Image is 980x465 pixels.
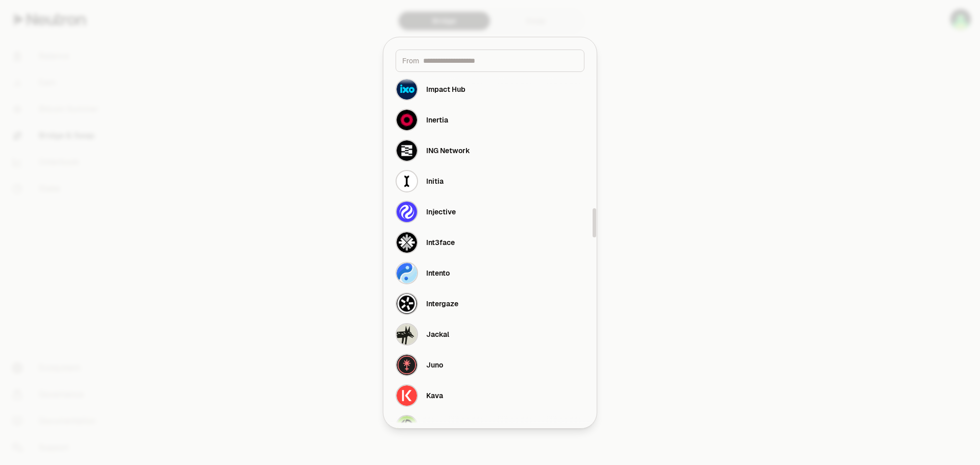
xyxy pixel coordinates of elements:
[426,84,465,94] div: Impact Hub
[426,145,470,156] div: ING Network
[389,197,591,227] button: Injective LogoInjective
[397,416,417,436] img: Kopi Logo
[426,115,448,125] div: Inertia
[397,232,417,253] img: Int3face Logo
[389,74,591,105] button: Impact Hub LogoImpact Hub
[389,105,591,135] button: Inertia LogoInertia
[426,360,443,370] div: Juno
[389,350,591,380] button: Juno LogoJuno
[397,202,417,222] img: Injective Logo
[426,176,444,186] div: Initia
[397,110,417,130] img: Inertia Logo
[426,421,441,431] div: Kopi
[389,380,591,411] button: Kava LogoKava
[397,385,417,406] img: Kava Logo
[397,79,417,100] img: Impact Hub Logo
[397,293,417,314] img: Intergaze Logo
[397,355,417,375] img: Juno Logo
[426,207,456,217] div: Injective
[402,56,419,66] span: From
[426,299,458,309] div: Intergaze
[397,324,417,345] img: Jackal Logo
[389,258,591,288] button: Intento LogoIntento
[389,288,591,319] button: Intergaze LogoIntergaze
[426,268,450,278] div: Intento
[389,227,591,258] button: Int3face LogoInt3face
[389,135,591,166] button: ING Network LogoING Network
[426,390,443,401] div: Kava
[389,411,591,442] button: Kopi LogoKopi
[389,319,591,350] button: Jackal LogoJackal
[389,166,591,197] button: Initia LogoInitia
[397,140,417,161] img: ING Network Logo
[426,329,449,339] div: Jackal
[397,263,417,283] img: Intento Logo
[426,237,455,248] div: Int3face
[397,171,417,191] img: Initia Logo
